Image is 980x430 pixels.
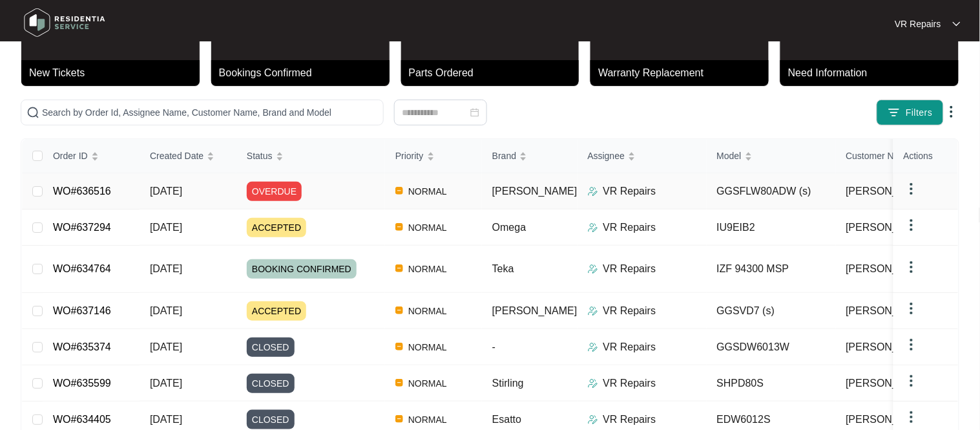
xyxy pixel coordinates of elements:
span: NORMAL [403,376,452,391]
span: [PERSON_NAME] [846,261,932,277]
img: dropdown arrow [904,337,919,352]
span: NORMAL [403,184,452,199]
img: Vercel Logo [395,379,403,387]
span: [PERSON_NAME] [846,184,932,199]
span: [DATE] [150,263,182,274]
p: VR Repairs [603,261,656,277]
span: [PERSON_NAME]... [846,376,940,391]
td: GGSVD7 (s) [707,293,836,329]
img: Vercel Logo [395,415,403,423]
span: OVERDUE [247,182,302,201]
p: Parts Ordered [409,65,579,81]
span: Priority [395,149,424,163]
td: SHPD80S [707,365,836,402]
span: Customer Name [846,149,912,163]
p: VR Repairs [603,376,656,391]
img: dropdown arrow [904,181,919,197]
img: Assigner Icon [588,222,598,233]
a: WO#637294 [53,222,111,233]
img: Vercel Logo [395,343,403,350]
span: Omega [492,222,526,233]
span: CLOSED [247,374,295,393]
td: GGSFLW80ADW (s) [707,173,836,210]
p: Bookings Confirmed [219,65,390,81]
span: [DATE] [150,414,182,425]
p: New Tickets [29,65,200,81]
span: NORMAL [403,339,452,355]
p: Need Information [788,65,959,81]
span: Order ID [53,149,88,163]
img: dropdown arrow [904,301,919,316]
span: BOOKING CONFIRMED [247,259,357,279]
span: ACCEPTED [247,301,306,321]
th: Brand [482,139,578,173]
span: Assignee [588,149,625,163]
span: [PERSON_NAME] [846,220,932,235]
img: filter icon [888,106,901,119]
th: Created Date [140,139,236,173]
span: ACCEPTED [247,218,306,237]
span: [DATE] [150,378,182,389]
th: Actions [893,139,958,173]
img: Assigner Icon [588,342,598,352]
span: CLOSED [247,338,295,357]
td: IU9EIB2 [707,210,836,246]
td: GGSDW6013W [707,329,836,365]
img: Vercel Logo [395,264,403,272]
img: Assigner Icon [588,414,598,425]
span: Filters [906,106,933,120]
img: Assigner Icon [588,186,598,197]
th: Status [236,139,385,173]
span: [PERSON_NAME]... [846,303,940,319]
img: Assigner Icon [588,264,598,274]
p: VR Repairs [603,220,656,235]
span: [PERSON_NAME] [846,412,932,427]
img: Vercel Logo [395,306,403,314]
span: Created Date [150,149,203,163]
span: NORMAL [403,220,452,235]
a: WO#636516 [53,186,111,197]
img: dropdown arrow [904,409,919,425]
a: WO#634764 [53,263,111,274]
span: Esatto [492,414,521,425]
span: Stirling [492,378,524,389]
p: VR Repairs [603,339,656,355]
a: WO#635599 [53,378,111,389]
span: [PERSON_NAME] [492,186,578,197]
span: NORMAL [403,303,452,319]
img: residentia service logo [19,3,110,42]
a: WO#634405 [53,414,111,425]
a: WO#637146 [53,305,111,316]
td: IZF 94300 MSP [707,246,836,293]
span: [DATE] [150,341,182,352]
span: [DATE] [150,305,182,316]
img: search-icon [26,106,39,119]
p: VR Repairs [895,17,941,30]
span: Status [247,149,273,163]
p: VR Repairs [603,412,656,427]
img: Assigner Icon [588,378,598,389]
p: VR Repairs [603,303,656,319]
span: [DATE] [150,222,182,233]
span: [PERSON_NAME] [846,339,932,355]
span: CLOSED [247,410,295,429]
th: Customer Name [836,139,965,173]
span: Model [717,149,742,163]
input: Search by Order Id, Assignee Name, Customer Name, Brand and Model [42,105,378,120]
img: Vercel Logo [395,187,403,195]
p: Warranty Replacement [598,65,769,81]
p: VR Repairs [603,184,656,199]
th: Model [707,139,836,173]
img: dropdown arrow [944,104,959,120]
img: dropdown arrow [953,21,961,27]
th: Priority [385,139,482,173]
span: [PERSON_NAME] [492,305,578,316]
span: NORMAL [403,261,452,277]
img: Vercel Logo [395,223,403,231]
img: Assigner Icon [588,306,598,316]
img: dropdown arrow [904,259,919,275]
img: dropdown arrow [904,217,919,233]
span: Teka [492,263,514,274]
span: NORMAL [403,412,452,427]
button: filter iconFilters [877,100,944,125]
